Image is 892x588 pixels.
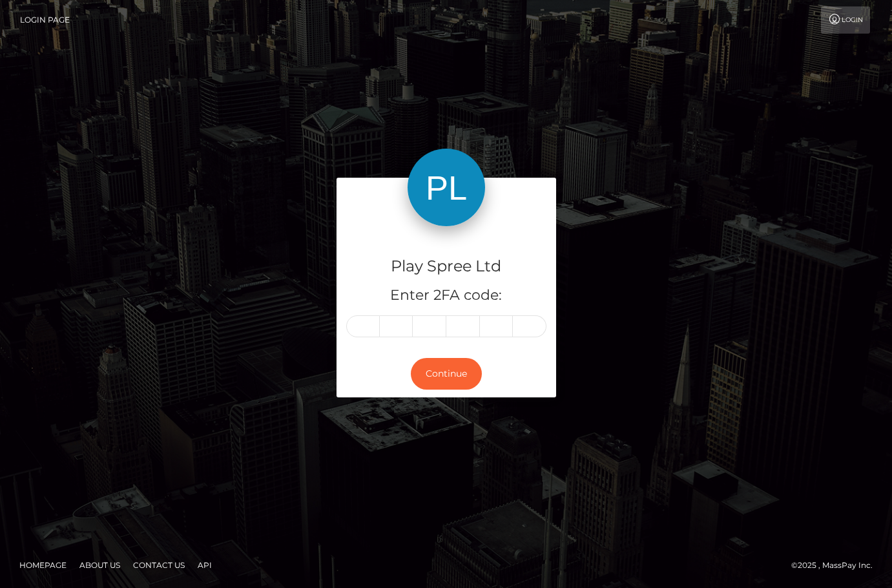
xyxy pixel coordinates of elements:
[408,149,485,226] img: Play Spree Ltd
[791,558,882,572] div: © 2025 , MassPay Inc.
[20,6,70,34] a: Login Page
[411,358,482,390] button: Continue
[74,555,125,575] a: About Us
[192,555,217,575] a: API
[821,6,870,34] a: Login
[128,555,190,575] a: Contact Us
[14,555,72,575] a: Homepage
[346,286,546,306] h5: Enter 2FA code:
[346,255,546,278] h4: Play Spree Ltd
